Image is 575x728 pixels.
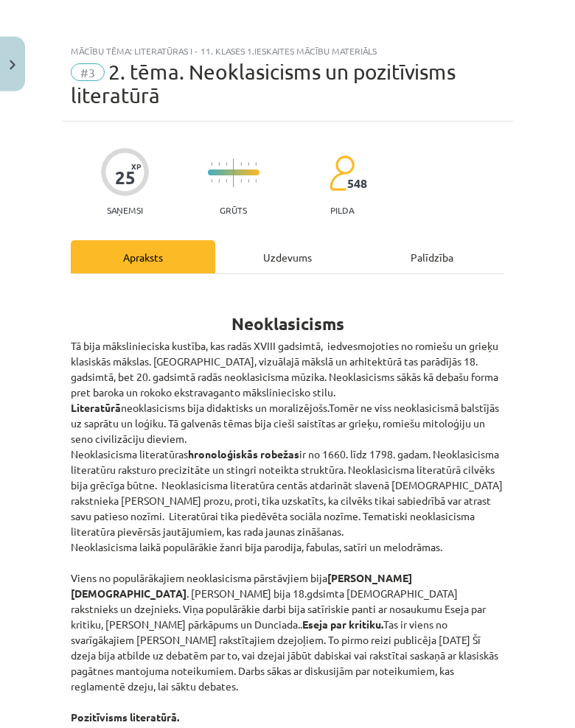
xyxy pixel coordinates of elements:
[188,447,299,461] strong: hronoloģiskās robežas
[226,179,227,183] img: icon-short-line-57e1e144782c952c97e751825c79c345078a6d821885a25fce030b3d8c18986b.svg
[240,162,242,166] img: icon-short-line-57e1e144782c952c97e751825c79c345078a6d821885a25fce030b3d8c18986b.svg
[360,240,504,273] div: Palīdzība
[226,162,227,166] img: icon-short-line-57e1e144782c952c97e751825c79c345078a6d821885a25fce030b3d8c18986b.svg
[255,179,257,183] img: icon-short-line-57e1e144782c952c97e751825c79c345078a6d821885a25fce030b3d8c18986b.svg
[231,313,344,335] strong: Neoklasicisms
[220,205,247,215] p: Grūts
[329,155,355,192] img: students-c634bb4e5e11cddfef0936a35e636f08e4e9abd3cc4e673bd6f9a4125e45ecb1.svg
[71,240,215,273] div: Apraksts
[131,162,141,170] span: XP
[71,46,504,56] div: Mācību tēma: Literatūras i - 11. klases 1.ieskaites mācību materiāls
[71,401,121,414] strong: Literatūrā
[233,158,234,187] img: icon-long-line-d9ea69661e0d244f92f715978eff75569469978d946b2353a9bb055b3ed8787d.svg
[248,179,249,183] img: icon-short-line-57e1e144782c952c97e751825c79c345078a6d821885a25fce030b3d8c18986b.svg
[10,60,15,70] img: icon-close-lesson-0947bae3869378f0d4975bcd49f059093ad1ed9edebbc8119c70593378902aed.svg
[71,60,456,108] span: 2. tēma. Neoklasicisms un pozitīvisms literatūrā
[215,240,360,273] div: Uzdevums
[330,205,354,215] p: pilda
[211,162,212,166] img: icon-short-line-57e1e144782c952c97e751825c79c345078a6d821885a25fce030b3d8c18986b.svg
[218,162,220,166] img: icon-short-line-57e1e144782c952c97e751825c79c345078a6d821885a25fce030b3d8c18986b.svg
[302,617,383,631] strong: Eseja par kritiku.
[101,205,149,215] p: Saņemsi
[71,710,179,724] strong: Pozitīvisms literatūrā.
[347,177,367,190] span: 548
[248,162,249,166] img: icon-short-line-57e1e144782c952c97e751825c79c345078a6d821885a25fce030b3d8c18986b.svg
[240,179,242,183] img: icon-short-line-57e1e144782c952c97e751825c79c345078a6d821885a25fce030b3d8c18986b.svg
[71,63,105,81] span: #3
[218,179,220,183] img: icon-short-line-57e1e144782c952c97e751825c79c345078a6d821885a25fce030b3d8c18986b.svg
[255,162,257,166] img: icon-short-line-57e1e144782c952c97e751825c79c345078a6d821885a25fce030b3d8c18986b.svg
[115,167,136,188] div: 25
[211,179,212,183] img: icon-short-line-57e1e144782c952c97e751825c79c345078a6d821885a25fce030b3d8c18986b.svg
